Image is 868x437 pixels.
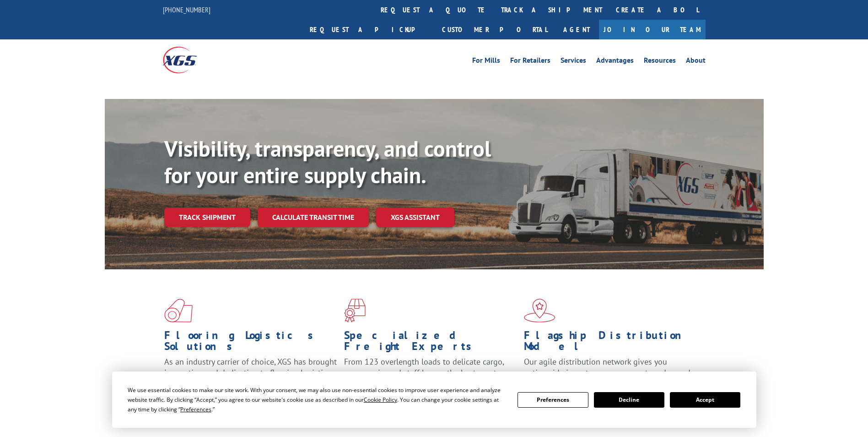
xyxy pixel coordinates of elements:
a: Advantages [596,57,634,67]
h1: Flagship Distribution Model [524,330,697,356]
h1: Flooring Logistics Solutions [164,330,337,356]
a: Track shipment [164,208,250,227]
button: Preferences [518,392,588,408]
a: Services [561,57,586,67]
div: Cookie Consent Prompt [112,371,756,428]
a: Join Our Team [599,20,706,39]
p: From 123 overlength loads to delicate cargo, our experienced staff knows the best way to move you... [344,356,517,397]
a: For Mills [472,57,500,67]
a: For Retailers [510,57,550,67]
a: Customer Portal [435,20,554,39]
img: xgs-icon-focused-on-flooring-red [344,299,366,322]
span: As an industry carrier of choice, XGS has brought innovation and dedication to flooring logistics... [164,356,337,389]
a: [PHONE_NUMBER] [163,5,210,14]
h1: Specialized Freight Experts [344,330,517,356]
img: xgs-icon-total-supply-chain-intelligence-red [164,299,193,322]
a: About [686,57,706,67]
a: Request a pickup [303,20,435,39]
a: Agent [554,20,599,39]
img: xgs-icon-flagship-distribution-model-red [524,299,555,322]
span: Preferences [180,405,211,413]
b: Visibility, transparency, and control for your entire supply chain. [164,134,491,189]
a: Calculate transit time [258,208,369,227]
a: Resources [644,57,676,67]
div: We use essential cookies to make our site work. With your consent, we may also use non-essential ... [128,385,507,414]
a: XGS ASSISTANT [376,208,454,227]
span: Cookie Policy [364,396,397,404]
span: Our agile distribution network gives you nationwide inventory management on demand. [524,356,692,378]
button: Decline [594,392,664,408]
button: Accept [670,392,740,408]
